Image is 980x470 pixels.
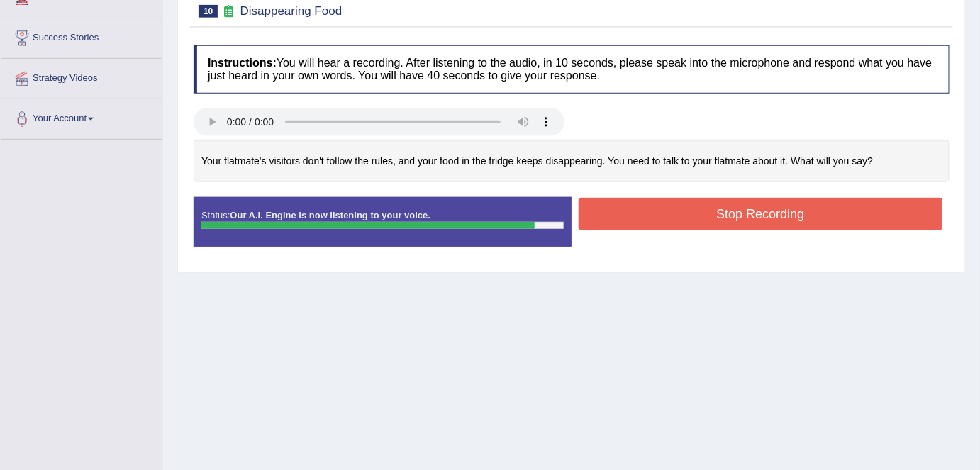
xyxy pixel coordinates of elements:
h4: You will hear a recording. After listening to the audio, in 10 seconds, please speak into the mic... [194,45,950,93]
a: Strategy Videos [1,59,162,94]
small: Exam occurring question [221,5,236,18]
a: Success Stories [1,18,162,54]
span: 10 [199,5,218,18]
strong: Our A.I. Engine is now listening to your voice. [230,210,430,220]
a: Your Account [1,99,162,135]
button: Stop Recording [579,198,942,230]
div: Status: [194,197,572,247]
b: Instructions: [208,57,277,69]
div: Your flatmate's visitors don't follow the rules, and your food in the fridge keeps disappearing. ... [194,140,950,183]
small: Disappearing Food [240,4,343,18]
